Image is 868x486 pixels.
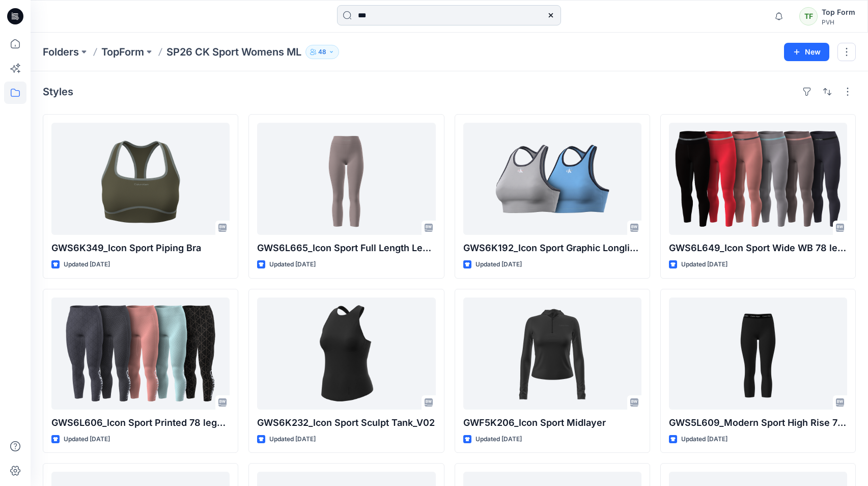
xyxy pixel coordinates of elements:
[681,434,727,445] p: Updated [DATE]
[51,416,230,430] p: GWS6L606_Icon Sport Printed 78 legging_V01
[669,123,847,235] a: GWS6L649_Icon Sport Wide WB 78 legging_V02
[318,46,326,58] p: 48
[799,7,818,25] div: TF
[669,416,847,430] p: GWS5L609_Modern Sport High Rise 78 Legging
[51,298,230,410] a: GWS6L606_Icon Sport Printed 78 legging_V01
[257,416,435,430] p: GWS6K232_Icon Sport Sculpt Tank_V02
[64,434,110,445] p: Updated [DATE]
[305,45,339,59] button: 48
[166,45,301,59] p: SP26 CK Sport Womens ML
[784,43,829,61] button: New
[64,259,110,270] p: Updated [DATE]
[101,45,144,59] a: TopForm
[463,298,641,410] a: GWF5K206_Icon Sport Midlayer
[822,18,855,26] div: PVH
[269,434,316,445] p: Updated [DATE]
[43,86,73,98] h4: Styles
[43,45,79,59] a: Folders
[475,434,522,445] p: Updated [DATE]
[681,259,727,270] p: Updated [DATE]
[463,416,641,430] p: GWF5K206_Icon Sport Midlayer
[257,298,435,410] a: GWS6K232_Icon Sport Sculpt Tank_V02
[463,123,641,235] a: GWS6K192_Icon Sport Graphic Longline Bra
[257,123,435,235] a: GWS6L665_Icon Sport Full Length Legging
[269,259,316,270] p: Updated [DATE]
[822,6,855,18] div: Top Form
[51,123,230,235] a: GWS6K349_Icon Sport Piping Bra
[257,241,435,255] p: GWS6L665_Icon Sport Full Length Legging
[463,241,641,255] p: GWS6K192_Icon Sport Graphic Longline Bra
[669,241,847,255] p: GWS6L649_Icon Sport Wide WB 78 legging_V02
[669,298,847,410] a: GWS5L609_Modern Sport High Rise 78 Legging
[475,259,522,270] p: Updated [DATE]
[51,241,230,255] p: GWS6K349_Icon Sport Piping Bra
